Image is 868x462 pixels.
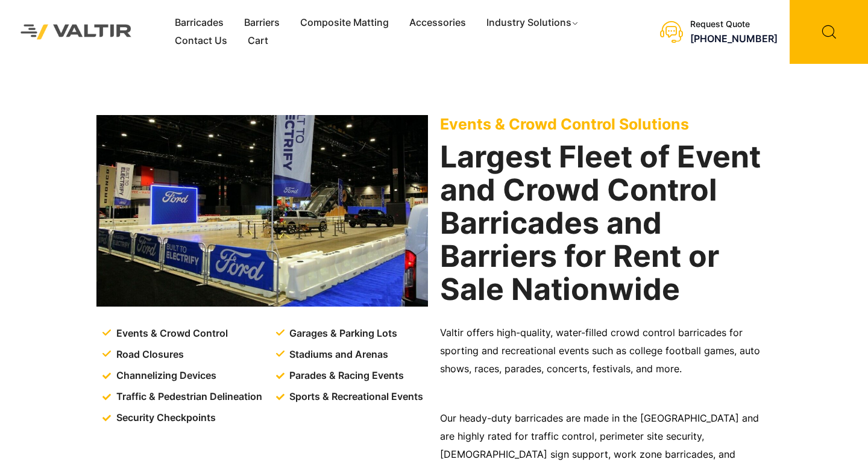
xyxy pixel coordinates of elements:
[113,367,216,385] span: Channelizing Devices
[440,140,772,306] h2: Largest Fleet of Event and Crowd Control Barricades and Barriers for Rent or Sale Nationwide
[113,409,216,427] span: Security Checkpoints
[237,32,278,50] a: Cart
[286,325,397,343] span: Garages & Parking Lots
[9,13,143,51] img: Valtir Rentals
[440,324,772,378] p: Valtir offers high-quality, water-filled crowd control barricades for sporting and recreational e...
[399,14,476,32] a: Accessories
[165,14,234,32] a: Barricades
[690,19,778,30] div: Request Quote
[286,346,388,364] span: Stadiums and Arenas
[476,14,590,32] a: Industry Solutions
[113,388,262,406] span: Traffic & Pedestrian Delineation
[286,367,404,385] span: Parades & Racing Events
[440,115,772,133] p: Events & Crowd Control Solutions
[690,33,778,45] a: [PHONE_NUMBER]
[113,346,184,364] span: Road Closures
[234,14,290,32] a: Barriers
[165,32,237,50] a: Contact Us
[113,325,228,343] span: Events & Crowd Control
[290,14,399,32] a: Composite Matting
[286,388,423,406] span: Sports & Recreational Events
